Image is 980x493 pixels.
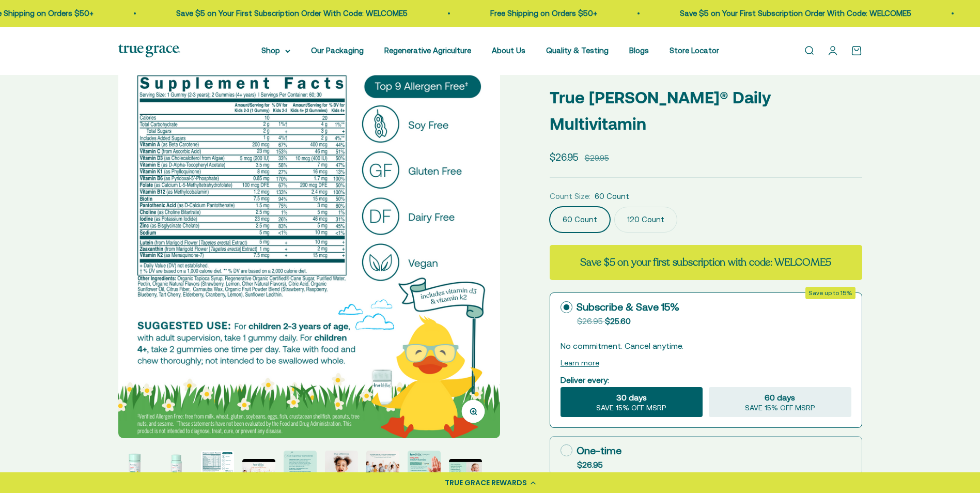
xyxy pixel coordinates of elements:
[366,451,399,484] img: True Littles® Daily Kids Multivitamin
[492,46,525,55] a: About Us
[284,451,317,487] button: Go to item 5
[201,451,234,487] button: Go to item 3
[487,9,594,18] a: Free Shipping on Orders $50+
[550,190,590,203] legend: Count Size:
[580,255,831,269] strong: Save $5 on your first subscription with code: WELCOME5
[284,451,317,484] img: True Littles® Daily Kids Multivitamin
[595,190,629,203] span: 60 Count
[676,7,908,20] p: Save $5 on Your First Subscription Order With Code: WELCOME5
[160,451,193,484] img: True Littles® Daily Kids Multivitamin
[408,451,441,484] img: True Littles® Daily Kids Multivitamin
[449,459,482,487] button: Go to item 9
[585,152,609,164] compare-at-price: $29.95
[384,46,471,55] a: Regenerative Agriculture
[546,46,609,55] a: Quality & Testing
[201,451,234,484] img: True Littles® Daily Kids Multivitamin
[261,44,290,57] summary: Shop
[160,451,193,487] button: Go to item 2
[550,149,579,165] sale-price: $26.95
[118,56,500,438] img: True Littles® Daily Kids Multivitamin
[366,451,399,487] button: Go to item 7
[445,477,527,488] div: TRUE GRACE REWARDS
[408,451,441,487] button: Go to item 8
[118,451,151,487] button: Go to item 1
[670,46,719,55] a: Store Locator
[550,84,862,137] p: True [PERSON_NAME]® Daily Multivitamin
[311,46,364,55] a: Our Packaging
[173,7,404,20] p: Save $5 on Your First Subscription Order With Code: WELCOME5
[629,46,649,55] a: Blogs
[118,451,151,484] img: True Littles® Daily Kids Multivitamin
[325,451,358,487] button: Go to item 6
[325,451,358,484] img: True Littles® Daily Kids Multivitamin
[242,459,275,487] button: Go to item 4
